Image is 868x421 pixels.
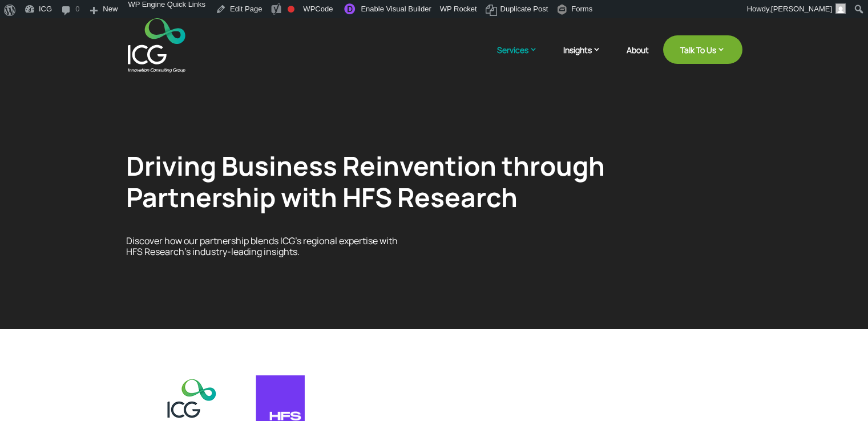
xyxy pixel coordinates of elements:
[75,5,79,23] span: 0
[126,148,605,184] span: Driving Business Reinvention through
[128,18,185,72] img: ICG
[627,46,649,72] a: About
[500,5,548,23] span: Duplicate Post
[497,44,549,72] a: Services
[771,5,832,13] span: [PERSON_NAME]
[563,44,612,72] a: Insights
[103,5,118,23] span: New
[126,234,398,247] span: Discover how our partnership blends ICG’s regional expertise with
[571,5,592,23] span: Forms
[663,35,742,64] a: Talk To Us
[126,179,518,215] span: Partnership with HFS Research
[811,366,868,421] iframe: Chat Widget
[126,245,300,258] span: HFS Research’s industry-leading insights.
[288,6,294,13] div: Focus keyphrase not set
